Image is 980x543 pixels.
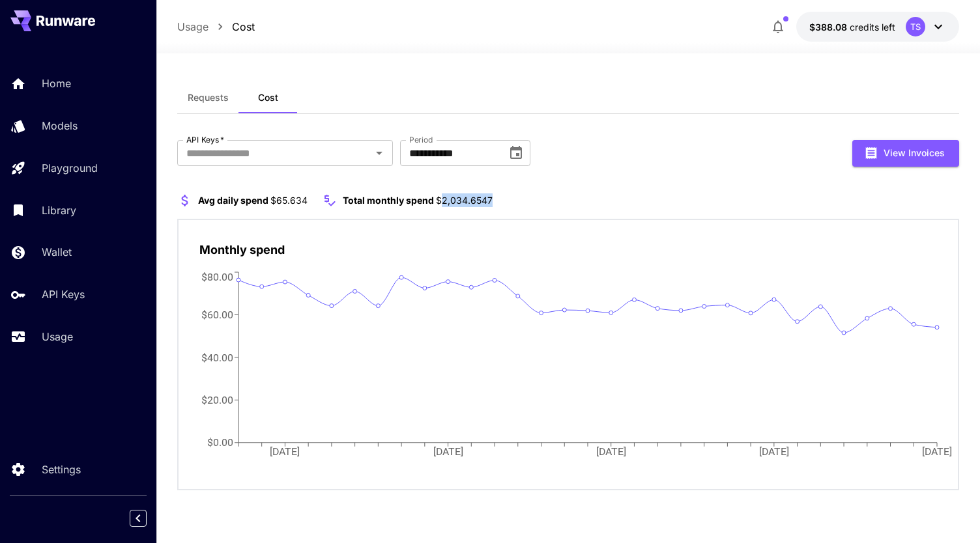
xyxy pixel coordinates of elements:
[201,270,233,283] tspan: $80.00
[370,144,388,162] button: Open
[42,118,78,133] p: Models
[433,445,463,458] tspan: [DATE]
[852,146,959,158] a: View Invoices
[42,329,73,344] p: Usage
[207,436,233,449] tspan: $0.00
[42,462,81,477] p: Settings
[188,92,229,104] span: Requests
[42,202,76,218] p: Library
[232,19,255,35] a: Cost
[201,351,233,363] tspan: $40.00
[850,21,895,33] span: credits left
[258,92,278,104] span: Cost
[922,445,952,458] tspan: [DATE]
[130,510,147,527] button: Collapse sidebar
[186,134,224,145] label: API Keys
[409,134,433,145] label: Period
[199,241,285,258] p: Monthly spend
[201,394,233,406] tspan: $20.00
[343,195,434,206] span: Total monthly spend
[198,195,268,206] span: Avg daily spend
[596,445,626,458] tspan: [DATE]
[759,445,789,458] tspan: [DATE]
[177,19,255,35] nav: breadcrumb
[270,445,300,458] tspan: [DATE]
[177,19,209,35] a: Usage
[796,12,959,42] button: $388.08311TS
[503,140,529,166] button: Choose date, selected date is Aug 1, 2025
[809,21,850,33] span: $388.08
[809,20,895,34] div: $388.08311
[42,76,71,91] p: Home
[42,160,98,176] p: Playground
[201,309,233,321] tspan: $60.00
[42,244,72,260] p: Wallet
[270,195,308,206] span: $65.634
[42,286,85,302] p: API Keys
[139,507,156,530] div: Collapse sidebar
[906,17,925,36] div: TS
[436,195,493,206] span: $2,034.6547
[852,140,959,167] button: View Invoices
